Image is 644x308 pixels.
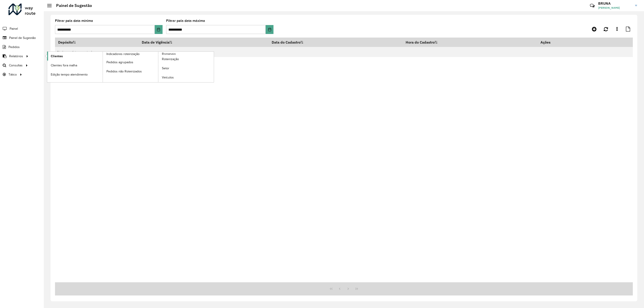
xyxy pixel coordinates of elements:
[8,72,17,77] span: Tático
[51,72,88,77] span: Edição tempo atendimento
[52,3,92,8] h2: Painel de Sugestão
[9,36,36,40] span: Painel de Sugestão
[47,52,103,61] a: Clientes
[266,25,273,34] button: Choose Date
[103,58,158,67] a: Pedidos agrupados
[162,66,169,71] span: Setor
[158,64,214,73] a: Setor
[51,63,77,68] span: Clientes fora malha
[9,54,23,59] span: Relatórios
[155,25,163,34] button: Choose Date
[537,38,564,47] th: Ações
[106,69,142,74] span: Pedidos não Roteirizados
[598,1,632,6] h3: BRUNA
[55,18,93,23] label: Filtrar pela data mínima
[47,61,103,70] a: Clientes fora malha
[106,60,133,65] span: Pedidos agrupados
[103,52,214,82] a: Romaneio
[55,38,139,47] th: Depósito
[139,38,269,47] th: Data de Vigência
[10,26,18,31] span: Painel
[162,57,179,61] span: Roteirização
[166,18,205,23] label: Filtrar pela data máxima
[158,73,214,82] a: Veículos
[47,52,158,82] a: Indicadores roteirização
[162,75,174,80] span: Veículos
[162,52,176,56] span: Romaneio
[587,1,597,11] a: Contato Rápido
[106,52,140,56] span: Indicadores roteirização
[8,45,20,49] span: Pedidos
[55,47,633,57] td: Nenhum registro encontrado
[103,67,158,76] a: Pedidos não Roteirizados
[269,38,403,47] th: Data do Cadastro
[47,70,103,79] a: Edição tempo atendimento
[51,54,63,59] span: Clientes
[9,63,23,68] span: Consultas
[158,55,214,64] a: Roteirização
[403,38,537,47] th: Hora do Cadastro
[598,6,632,10] span: [PERSON_NAME]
